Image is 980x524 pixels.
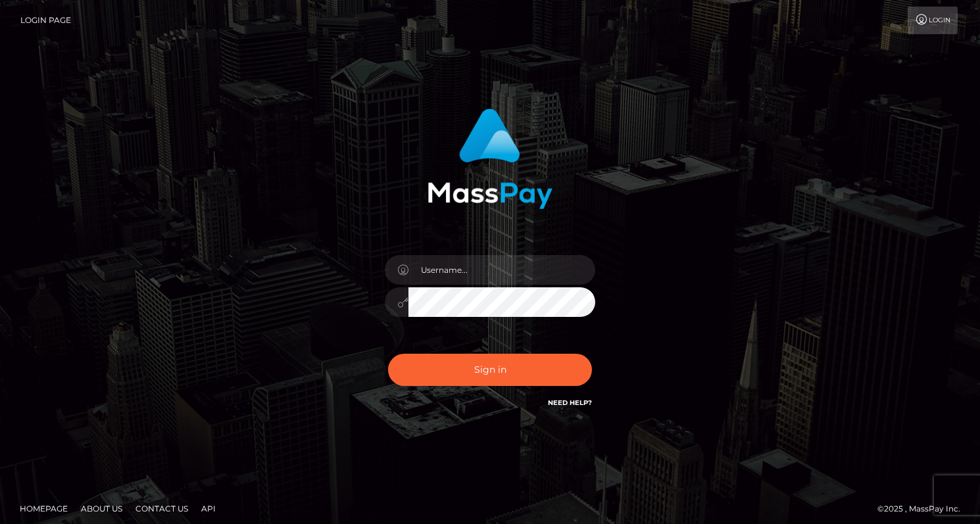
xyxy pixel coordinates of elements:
[20,7,71,34] a: Login Page
[548,398,592,407] a: Need Help?
[130,498,193,519] a: Contact Us
[76,498,128,519] a: About Us
[428,108,552,209] img: MassPay Login
[14,498,73,519] a: Homepage
[196,498,221,519] a: API
[408,255,595,285] input: Username...
[877,502,970,516] div: © 2025 , MassPay Inc.
[388,354,592,386] button: Sign in
[908,7,958,34] a: Login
